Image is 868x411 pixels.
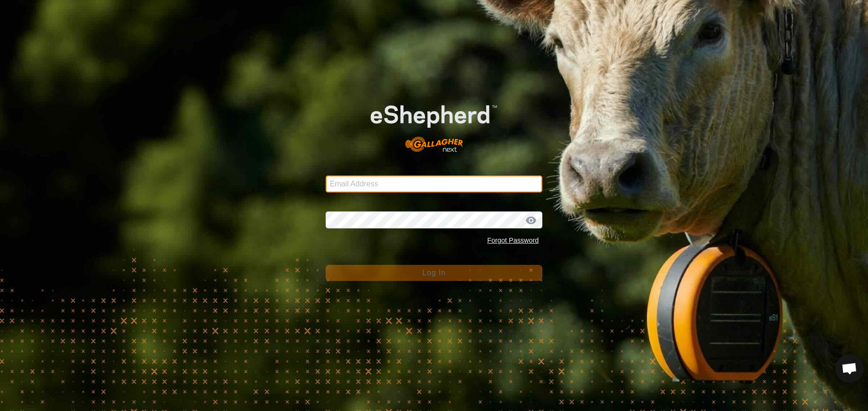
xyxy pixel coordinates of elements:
a: Forgot Password [487,236,539,244]
input: Email Address [326,175,543,192]
span: Log In [422,269,445,277]
a: Open chat [835,354,864,383]
img: E-shepherd Logo [347,87,521,161]
button: Log In [326,265,543,281]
